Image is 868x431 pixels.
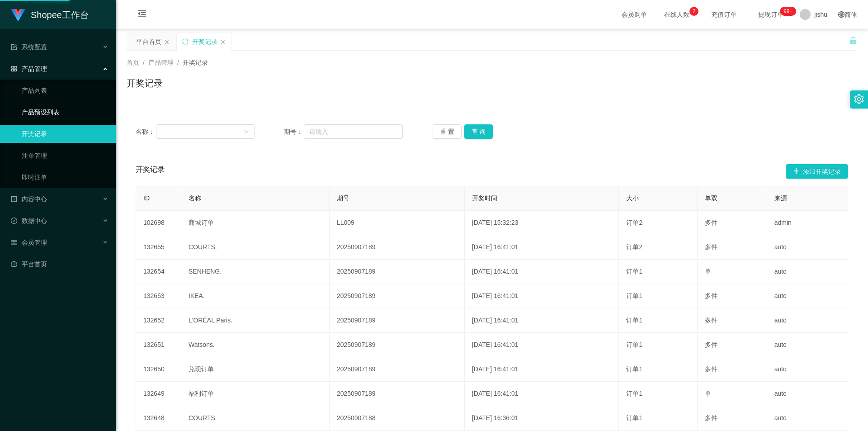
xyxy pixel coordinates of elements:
[136,406,181,431] td: 132648
[433,124,462,139] button: 重 置
[330,235,465,260] td: 20250907189
[11,196,17,202] i: 图标: profile
[465,235,619,260] td: [DATE] 16:41:01
[181,308,330,333] td: L'ORÉAL Paris.
[192,33,217,50] div: 开奖记录
[330,211,465,235] td: LL009
[136,211,181,235] td: 102698
[181,284,330,308] td: IKEA.
[11,255,108,273] a: 图标: dashboard平台首页
[626,268,642,275] span: 订单1
[330,357,465,382] td: 20250907189
[11,66,17,72] i: 图标: appstore-o
[11,239,17,246] i: 图标: table
[127,59,139,66] span: 首页
[707,11,741,18] span: 充值订单
[11,65,47,72] span: 产品管理
[626,243,642,251] span: 订单2
[705,341,717,348] span: 多件
[838,11,844,18] i: 图标: global
[11,195,47,203] span: 内容中心
[136,127,156,137] span: 名称：
[330,260,465,284] td: 20250907189
[181,333,330,357] td: Watsons.
[626,414,642,422] span: 订单1
[705,317,717,324] span: 多件
[11,44,17,50] i: 图标: form
[626,341,642,348] span: 订单1
[136,308,181,333] td: 132652
[705,194,717,202] span: 单双
[189,194,201,202] span: 名称
[244,129,249,135] i: 图标: down
[136,164,165,179] span: 开奖记录
[136,260,181,284] td: 132654
[767,333,848,357] td: auto
[22,103,108,121] a: 产品预设列表
[22,147,108,165] a: 注单管理
[11,9,25,22] img: logo.9652507e.png
[465,284,619,308] td: [DATE] 16:41:01
[11,239,47,246] span: 会员管理
[183,59,208,66] span: 开奖记录
[164,39,170,45] i: 图标: close
[626,390,642,397] span: 订单1
[127,76,163,90] h1: 开奖记录
[11,217,47,224] span: 数据中心
[136,382,181,406] td: 132649
[136,357,181,382] td: 132650
[22,125,108,143] a: 开奖记录
[182,38,189,45] i: 图标: sync
[472,194,497,202] span: 开奖时间
[136,284,181,308] td: 132653
[220,39,226,45] i: 图标: close
[465,333,619,357] td: [DATE] 16:41:01
[181,260,330,284] td: SENHENG.
[705,365,717,373] span: 多件
[177,59,179,66] span: /
[330,284,465,308] td: 20250907189
[136,235,181,260] td: 132655
[181,406,330,431] td: COURTS.
[705,268,711,275] span: 单
[22,81,108,99] a: 产品列表
[754,11,788,18] span: 提现订单
[626,292,642,299] span: 订单1
[465,382,619,406] td: [DATE] 16:41:01
[11,218,17,224] i: 图标: check-circle-o
[304,124,403,139] input: 请输入
[464,124,493,139] button: 查 询
[284,127,304,137] span: 期号：
[181,357,330,382] td: 兑现订单
[626,317,642,324] span: 订单1
[11,43,47,51] span: 系统配置
[11,11,89,18] a: Shopee工作台
[143,194,150,202] span: ID
[626,194,639,202] span: 大小
[330,308,465,333] td: 20250907189
[767,308,848,333] td: auto
[626,365,642,373] span: 订单1
[136,33,161,50] div: 平台首页
[465,406,619,431] td: [DATE] 16:36:01
[767,284,848,308] td: auto
[465,211,619,235] td: [DATE] 15:32:23
[767,406,848,431] td: auto
[767,211,848,235] td: admin
[465,308,619,333] td: [DATE] 16:41:01
[127,0,157,29] i: 图标: menu-fold
[330,406,465,431] td: 20250907188
[693,7,696,16] p: 2
[626,219,642,226] span: 订单2
[767,235,848,260] td: auto
[136,333,181,357] td: 132651
[767,382,848,406] td: auto
[143,59,145,66] span: /
[705,243,717,251] span: 多件
[849,37,857,45] i: 图标: unlock
[767,357,848,382] td: auto
[705,414,717,422] span: 多件
[181,211,330,235] td: 商城订单
[689,7,698,16] sup: 2
[465,260,619,284] td: [DATE] 16:41:01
